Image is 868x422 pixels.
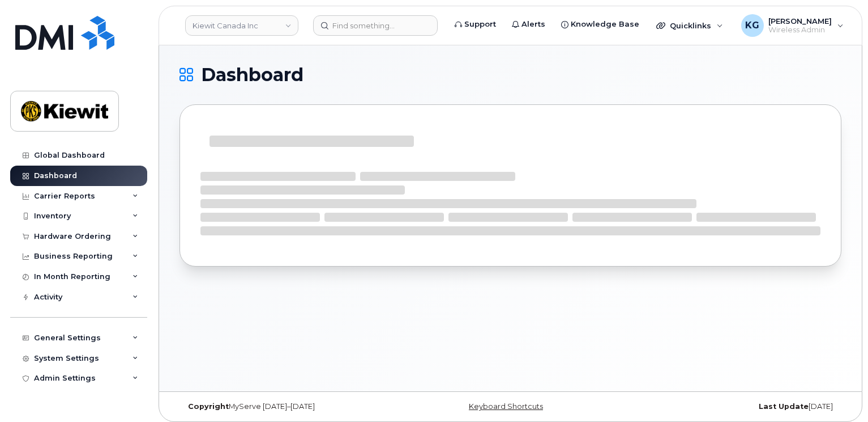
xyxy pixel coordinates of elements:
[179,402,400,411] div: MyServe [DATE]–[DATE]
[188,402,229,411] strong: Copyright
[469,402,543,411] a: Keyboard Shortcuts
[759,402,809,411] strong: Last Update
[201,66,303,83] span: Dashboard
[621,402,841,411] div: [DATE]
